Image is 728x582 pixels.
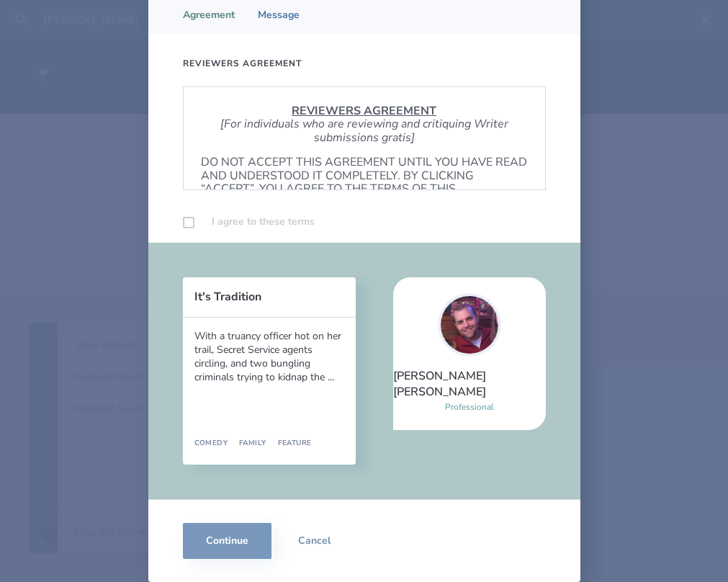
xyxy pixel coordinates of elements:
[194,439,228,448] div: Comedy
[201,104,528,117] p: REVIEWERS AGREEMENT
[194,329,344,384] div: With a truancy officer hot on her trail, Secret Service agents circling, and two bungling crimina...
[212,213,315,231] label: I agree to these terms
[183,58,302,69] h3: Reviewers Agreement
[266,439,312,448] div: Feature
[438,293,501,357] img: user_1718118867-crop.jpg
[271,523,358,559] button: Cancel
[201,117,528,144] p: [For individuals who are reviewing and critiquing Writer submissions gratis]
[228,439,266,448] div: Family
[393,277,546,430] a: [PERSON_NAME] [PERSON_NAME]Professional
[194,290,356,303] button: It's Tradition
[445,400,494,414] div: Professional
[393,368,546,400] div: [PERSON_NAME] [PERSON_NAME]
[201,156,528,209] p: DO NOT ACCEPT THIS AGREEMENT UNTIL YOU HAVE READ AND UNDERSTOOD IT COMPLETELY. BY CLICKING “ACCEP...
[183,523,271,559] button: Continue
